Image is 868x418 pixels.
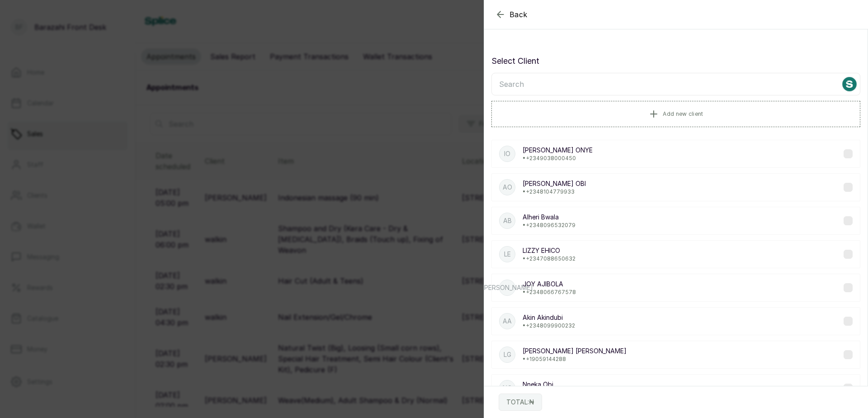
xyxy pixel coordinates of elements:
[503,216,512,225] p: AB
[504,350,511,359] p: LG
[495,9,528,20] button: Back
[523,347,627,356] p: [PERSON_NAME] [PERSON_NAME]
[523,188,586,195] p: • +234 8104779933
[506,398,534,407] p: TOTAL: ₦
[523,246,576,255] p: LIZZY EHICO
[482,283,533,292] p: [PERSON_NAME]
[509,9,528,20] span: Back
[523,280,576,289] p: JOY AJIBOLA
[504,250,511,259] p: LE
[523,179,586,188] p: [PERSON_NAME] OBI
[523,146,593,155] p: [PERSON_NAME] ONYE
[491,101,860,127] button: Add new client
[523,255,576,262] p: • +234 7088650632
[523,155,593,162] p: • +234 9038000450
[523,322,575,329] p: • +234 8099900232
[503,384,512,393] p: NO
[503,183,512,192] p: AO
[663,110,703,118] span: Add new client
[523,289,576,296] p: • +234 8066767578
[504,149,510,158] p: IO
[503,317,512,326] p: AA
[523,313,575,322] p: Akin Akindubi
[523,213,576,222] p: Alheri Bwala
[523,222,576,229] p: • +234 8096532079
[491,55,860,67] p: Select Client
[491,73,860,95] input: Search
[523,380,576,389] p: Nneka Obi
[523,356,627,363] p: • +1 9059144288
